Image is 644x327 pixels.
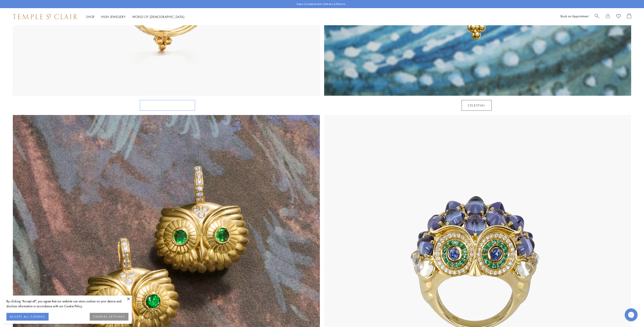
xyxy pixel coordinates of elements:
[561,14,588,18] a: Book an Appointment
[6,299,128,309] div: By clicking “Accept all”, you agree that our website can store cookies on your device and disclos...
[297,2,345,6] p: Enjoy Complimentary Delivery & Returns
[140,100,195,111] a: Rock Crystal Amulets
[86,14,185,19] nav: Main navigation
[623,307,640,323] iframe: Gorgias live chat messenger
[6,313,49,321] button: ACCEPT ALL COOKIES
[86,15,95,19] a: ShopShop
[90,313,128,321] button: COOKIES SETTINGS
[462,100,491,111] a: Celestial
[132,15,185,19] a: World of [DEMOGRAPHIC_DATA]World of [DEMOGRAPHIC_DATA]
[101,15,126,19] a: High JewelleryHigh Jewellery
[13,14,78,19] img: Temple St. Clair
[627,13,631,20] a: Open Shopping Bag
[616,13,621,20] a: View Wishlist
[595,13,599,20] a: Search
